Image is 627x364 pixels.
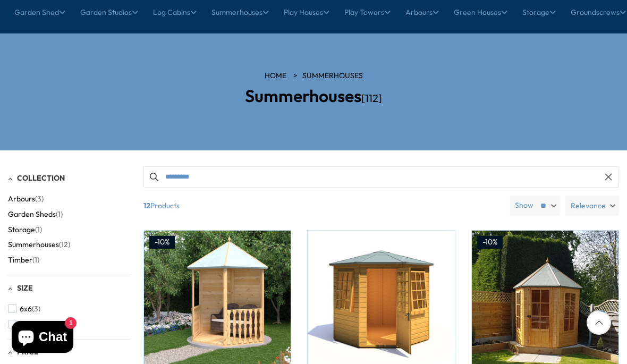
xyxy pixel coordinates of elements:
[139,196,505,216] span: Products
[20,320,32,329] span: 8x8
[8,252,39,268] button: Timber (1)
[17,283,33,293] span: Size
[565,196,619,216] label: Relevance
[143,166,619,188] input: Search products
[9,321,77,355] inbox-online-store-chat: Shopify online store chat
[8,225,35,234] span: Storage
[265,71,286,81] a: HOME
[56,210,63,219] span: (1)
[32,320,39,329] span: (1)
[8,301,40,317] button: 6x6
[8,210,56,219] span: Garden Sheds
[17,173,65,183] span: Collection
[477,236,503,249] div: -10%
[571,196,606,216] span: Relevance
[8,207,63,222] button: Garden Sheds (1)
[35,225,42,234] span: (1)
[143,196,150,216] b: 12
[8,240,59,249] span: Summerhouses
[8,237,70,252] button: Summerhouses (12)
[149,236,175,249] div: -10%
[8,194,35,204] span: Arbours
[8,317,39,332] button: 8x8
[8,256,32,265] span: Timber
[35,194,44,204] span: (3)
[165,87,462,105] h2: Summerhouses
[8,222,42,238] button: Storage (1)
[20,304,32,314] span: 6x6
[8,191,44,207] button: Arbours (3)
[32,256,39,265] span: (1)
[59,240,70,249] span: (12)
[32,304,40,314] span: (3)
[361,91,382,105] span: [112]
[302,71,363,81] a: Summerhouses
[515,200,533,211] label: Show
